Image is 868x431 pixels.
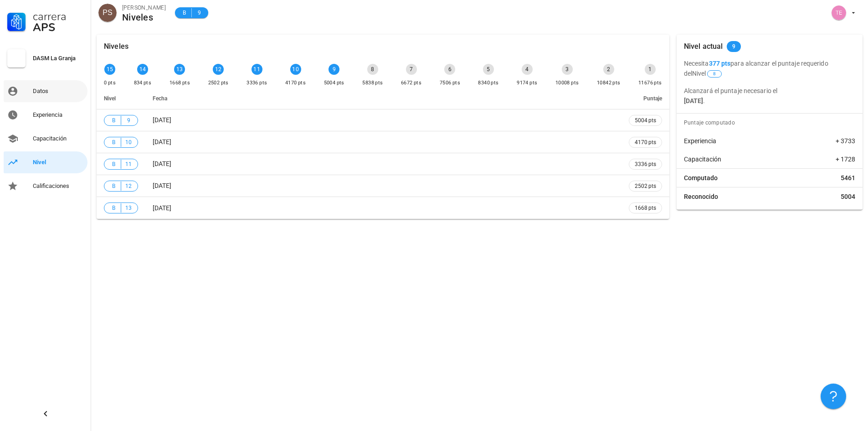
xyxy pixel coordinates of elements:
span: 4170 pts [635,138,656,147]
div: Experiencia [33,111,84,119]
span: 13 [125,203,132,213]
span: 9 [125,116,132,125]
span: 2502 pts [635,182,656,191]
div: APS [33,22,84,33]
div: Capacitación [33,135,84,142]
div: avatar [832,5,846,20]
span: 10 [125,138,132,147]
span: PS [103,4,112,22]
span: 8 [713,71,716,77]
div: 4 [522,64,533,75]
a: Nivel [4,151,87,173]
div: 15 [104,64,115,75]
div: 10 [290,64,301,75]
span: B [180,8,188,17]
span: B [110,138,117,147]
span: Nivel [692,70,723,77]
th: Nivel [97,88,145,109]
span: [DATE] [153,204,171,212]
div: 11 [252,64,262,75]
span: Experiencia [684,136,716,145]
div: 5 [483,64,494,75]
div: Nivel actual [684,35,723,58]
span: 9 [195,8,203,17]
div: Carrera [33,11,84,22]
span: [DATE] [153,116,171,124]
span: B [110,182,117,191]
div: 8 [367,64,378,75]
b: 377 pts [709,60,731,67]
div: [PERSON_NAME] [122,3,166,12]
div: 2 [603,64,614,75]
div: 1 [645,64,656,75]
span: 5004 pts [635,116,656,125]
div: avatar [98,4,117,22]
span: Capacitación [684,155,721,164]
a: Calificaciones [4,175,87,197]
span: + 1728 [836,155,855,164]
span: Fecha [153,95,167,102]
div: 5838 pts [362,78,383,88]
span: B [110,160,117,169]
a: Datos [4,80,87,102]
div: 6 [444,64,455,75]
span: Puntaje [643,95,662,102]
p: Alcanzará el puntaje necesario el . [684,86,855,106]
span: [DATE] [153,182,171,189]
div: 7 [406,64,417,75]
span: [DATE] [153,160,171,167]
span: Reconocido [684,192,718,201]
p: Necesita para alcanzar el puntaje requerido del [684,58,855,78]
a: Capacitación [4,128,87,150]
span: 11 [125,160,132,169]
div: 14 [137,64,148,75]
div: Niveles [104,35,128,58]
span: + 3733 [836,136,855,145]
div: Puntaje computado [680,114,863,132]
div: 10842 pts [597,78,621,88]
a: Experiencia [4,104,87,126]
span: B [110,116,117,125]
div: 6672 pts [401,78,421,88]
div: DASM La Granja [33,55,84,62]
span: 12 [125,182,132,191]
div: Datos [33,88,84,95]
div: Calificaciones [33,182,84,190]
span: Computado [684,173,718,182]
span: Nivel [104,95,116,102]
div: 9 [329,64,339,75]
div: 2502 pts [208,78,229,88]
span: 5461 [841,173,855,182]
div: 13 [174,64,185,75]
span: 1668 pts [635,203,656,213]
div: 1668 pts [169,78,190,88]
div: 4170 pts [285,78,306,88]
span: B [110,203,117,213]
th: Puntaje [621,88,669,109]
div: Niveles [122,12,166,22]
span: 9 [732,41,735,52]
div: Nivel [33,159,84,166]
div: 834 pts [134,78,152,88]
span: 3336 pts [635,160,656,169]
th: Fecha [145,88,621,109]
span: 5004 [841,192,855,201]
div: 3 [562,64,573,75]
div: 8340 pts [478,78,498,88]
div: 12 [213,64,224,75]
div: 11676 pts [638,78,662,88]
div: 7506 pts [440,78,460,88]
div: 3336 pts [247,78,267,88]
div: 5004 pts [324,78,344,88]
span: [DATE] [153,138,171,145]
div: 10008 pts [555,78,579,88]
div: 0 pts [104,78,116,88]
b: [DATE] [684,97,704,104]
div: 9174 pts [517,78,537,88]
